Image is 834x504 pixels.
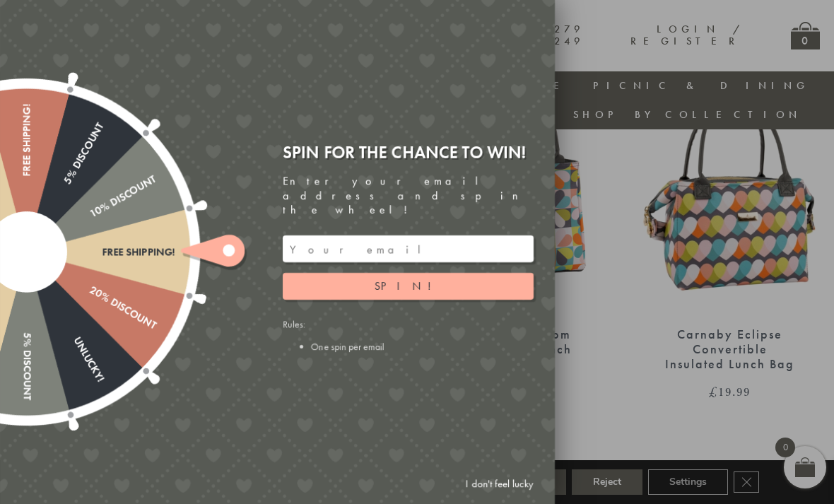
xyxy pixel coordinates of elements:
button: Spin! [283,273,534,300]
li: One spin per email [311,340,534,353]
div: 5% Discount [21,120,106,254]
div: 20% Discount [23,247,158,332]
div: Free shipping! [27,246,175,258]
div: Rules: [283,317,534,353]
input: Your email [283,235,534,262]
div: 10% Discount [23,172,158,257]
span: Spin! [375,279,442,293]
div: Enter your email address and spin the wheel! [283,174,534,218]
div: Spin for the chance to win! [283,141,534,163]
div: 5% Discount [20,252,33,401]
a: I don't feel lucky [459,471,541,497]
div: Unlucky! [21,249,106,383]
div: Free shipping! [20,104,33,252]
